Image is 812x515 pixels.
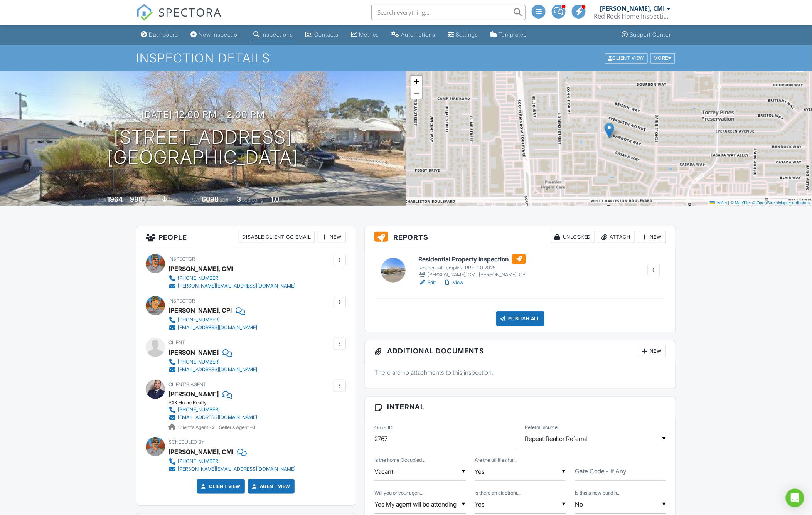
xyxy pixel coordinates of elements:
span: Seller's Agent - [219,424,255,430]
label: Referral source [525,424,558,431]
div: 3 [237,195,241,203]
div: New [638,231,666,243]
div: [PERSON_NAME], CMI [600,5,665,12]
a: [EMAIL_ADDRESS][DOMAIN_NAME] [168,414,257,421]
a: Residential Property Inspection Residential Template RRHI 1.0 2025 [PERSON_NAME], CMI, [PERSON_NA... [418,254,527,279]
span: sq.ft. [220,197,229,203]
span: slab [168,197,177,203]
div: Residential Template RRHI 1.0 2025 [418,265,527,271]
a: © MapTiler [731,200,751,205]
label: Gate Code - If Any [575,467,627,475]
label: Will you or your agent be attending the inspection? [374,490,423,496]
a: [PHONE_NUMBER] [168,274,295,282]
div: [PERSON_NAME] [168,388,219,400]
h3: [DATE] 12:00 pm - 2:00 pm [141,109,265,120]
label: Are the utilities turned on? [475,457,517,464]
span: − [414,88,419,98]
div: [PERSON_NAME], CMI [168,263,233,274]
p: There are no attachments to this inspection. [374,368,666,377]
label: Is there an electronic (Sentri-Lock) Keybox at the home? [475,490,521,496]
div: [PHONE_NUMBER] [178,359,220,365]
div: New [638,345,666,357]
div: [PERSON_NAME][EMAIL_ADDRESS][DOMAIN_NAME] [178,466,295,472]
a: Templates [487,28,530,42]
strong: 2 [212,424,215,430]
span: + [414,76,419,86]
div: Inspections [261,31,293,38]
a: Zoom in [411,76,422,87]
a: [PHONE_NUMBER] [168,316,257,324]
div: 6098 [202,195,219,203]
h1: Inspection Details [136,51,676,65]
a: New Inspection [187,28,244,42]
a: Edit [418,279,436,286]
div: Templates [499,31,527,38]
div: Support Center [630,31,671,38]
a: Client View [200,483,241,490]
div: Automations [401,31,435,38]
div: [PERSON_NAME][EMAIL_ADDRESS][DOMAIN_NAME] [178,283,295,289]
span: Inspector [168,256,195,262]
a: [PHONE_NUMBER] [168,406,257,414]
div: Publish All [496,311,544,326]
a: Metrics [348,28,382,42]
h6: Residential Property Inspection [418,254,527,264]
div: Unlocked [551,231,595,243]
div: Dashboard [149,31,178,38]
div: PAK Home Realty [168,400,263,406]
span: Client [168,340,185,345]
input: Gate Code - If Any [575,462,666,481]
a: [PHONE_NUMBER] [168,458,295,465]
a: Contacts [302,28,342,42]
a: View [443,279,463,286]
div: 1964 [107,195,123,203]
a: Agent View [251,483,290,490]
img: Marker [605,123,614,138]
span: Built [98,197,106,203]
a: Inspections [250,28,296,42]
div: [EMAIL_ADDRESS][DOMAIN_NAME] [178,367,257,373]
span: Client's Agent [168,382,206,387]
label: Order ID [374,424,393,431]
h1: [STREET_ADDRESS] [GEOGRAPHIC_DATA] [108,127,299,168]
a: [EMAIL_ADDRESS][DOMAIN_NAME] [168,366,257,374]
div: [EMAIL_ADDRESS][DOMAIN_NAME] [178,414,257,421]
div: Client View [605,53,648,63]
strong: 0 [252,424,255,430]
a: Zoom out [411,87,422,99]
span: | [728,200,729,205]
span: Client's Agent - [178,424,216,430]
a: [EMAIL_ADDRESS][DOMAIN_NAME] [168,324,257,332]
a: [PERSON_NAME][EMAIL_ADDRESS][DOMAIN_NAME] [168,465,295,473]
div: [PERSON_NAME], CPI [168,305,232,316]
span: sq. ft. [144,197,155,203]
img: The Best Home Inspection Software - Spectora [136,4,153,21]
div: 988 [130,195,143,203]
a: Support Center [619,28,674,42]
span: Lot Size [184,197,200,203]
label: Is the home Occupied or Vacant? [374,457,426,464]
h3: Internal [365,397,676,417]
span: bathrooms [280,197,302,203]
h3: Additional Documents [365,340,676,362]
div: [EMAIL_ADDRESS][DOMAIN_NAME] [178,325,257,331]
span: Inspector [168,298,195,304]
div: [PHONE_NUMBER] [178,458,220,465]
div: [PERSON_NAME] [168,347,219,358]
a: Dashboard [138,28,181,42]
div: [PERSON_NAME], CMI, [PERSON_NAME], CPI [418,271,527,279]
a: SPECTORA [136,10,222,27]
span: SPECTORA [158,4,222,20]
div: New Inspection [199,31,241,38]
div: 1.0 [271,195,279,203]
a: [PHONE_NUMBER] [168,358,257,366]
div: More [650,53,676,63]
label: Is this a new build home? [575,490,621,496]
div: New [318,231,346,243]
a: Settings [445,28,481,42]
div: [PHONE_NUMBER] [178,275,220,281]
span: bedrooms [242,197,263,203]
h3: Reports [365,226,676,248]
div: Red Rock Home Inspections LLC [594,12,671,20]
div: Contacts [314,31,339,38]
